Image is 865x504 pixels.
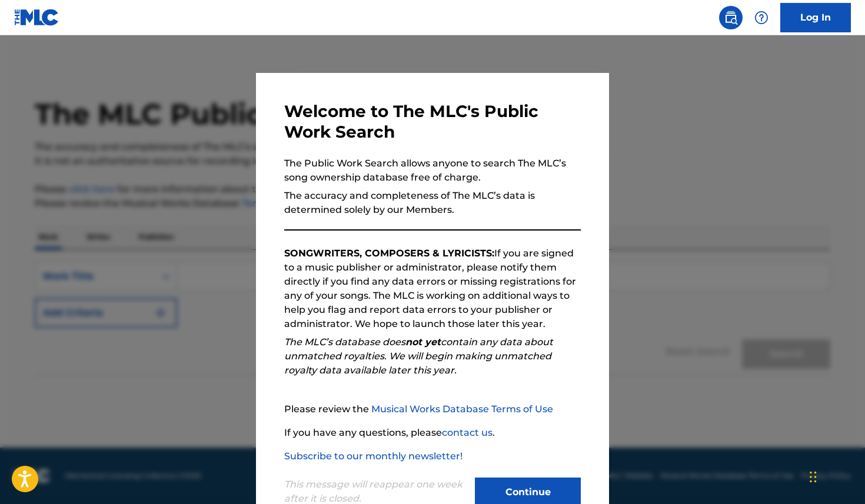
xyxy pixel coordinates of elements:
a: contact us [442,427,493,438]
a: Log In [780,3,851,32]
p: If you are signed to a music publisher or administrator, please notify them directly if you find ... [284,246,581,331]
a: Subscribe to our monthly newsletter! [284,450,463,462]
div: Drag [810,459,817,495]
h3: Welcome to The MLC's Public Work Search [284,101,581,142]
div: Help [750,6,773,29]
img: MLC Logo [14,9,59,26]
strong: SONGWRITERS, COMPOSERS & LYRICISTS: [284,248,494,259]
em: The MLC’s database does contain any data about unmatched royalties. We will begin making unmatche... [284,336,553,376]
p: The Public Work Search allows anyone to search The MLC’s song ownership database free of charge. [284,156,581,185]
strong: not yet [405,336,441,348]
p: Please review the [284,402,581,416]
iframe: Chat Widget [806,448,865,504]
img: search [724,11,738,25]
img: help [754,11,768,25]
p: If you have any questions, please . [284,426,581,440]
p: The accuracy and completeness of The MLC’s data is determined solely by our Members. [284,189,581,217]
a: Musical Works Database Terms of Use [371,403,553,415]
a: Public Search [719,6,743,29]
